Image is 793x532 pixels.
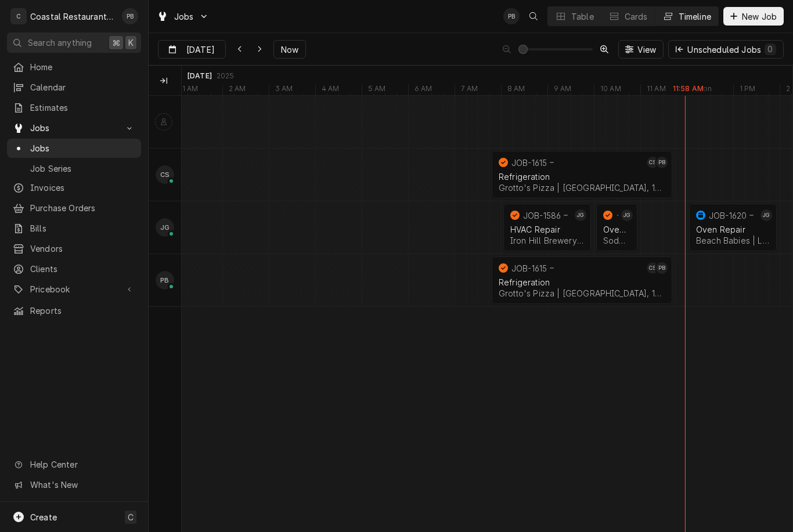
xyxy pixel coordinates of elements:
a: Job Series [7,159,141,178]
div: Grotto's Pizza | [GEOGRAPHIC_DATA], 19709 [499,288,665,298]
span: Calendar [30,81,135,93]
div: Phill Blush's Avatar [656,157,668,168]
div: Unscheduled Jobs [687,44,776,56]
span: Estimates [30,102,135,114]
div: Beach Babies | Lewes, 19958 [696,236,770,245]
div: 9 AM [547,84,578,97]
div: James Gatton's Avatar [156,218,174,237]
span: Help Center [30,458,134,471]
span: What's New [30,479,134,491]
label: 11:58 AM [673,84,704,93]
div: 2025 [217,71,235,81]
a: Calendar [7,78,141,97]
div: 10 AM [594,84,627,97]
div: Timeline [679,10,711,23]
div: Phill Blush's Avatar [156,271,174,289]
span: Clients [30,263,135,275]
a: Invoices [7,178,141,197]
a: Purchase Orders [7,198,141,218]
div: 11 AM [640,84,672,97]
a: Go to What's New [7,475,141,494]
span: View [635,44,659,56]
div: 7 AM [455,84,484,97]
span: Jobs [30,142,135,154]
div: CS [156,165,174,184]
span: Now [279,44,301,56]
div: PB [503,8,520,24]
span: Create [30,512,57,522]
div: HVAC Repair [510,225,584,234]
div: 8 AM [501,84,531,97]
div: normal [182,96,792,532]
span: ⌘ [112,37,120,49]
a: Clients [7,259,141,278]
div: Cards [625,10,648,23]
a: Go to Pricebook [7,280,141,299]
div: James Gatton's Avatar [760,209,772,221]
a: Estimates [7,98,141,117]
div: JOB-1615 [511,263,547,273]
div: 1 PM [733,84,762,97]
button: Now [273,40,306,59]
a: Go to Jobs [152,7,214,26]
div: Technicians column. SPACE for context menu [149,66,183,96]
span: Job Series [30,162,135,175]
div: Sodel Concepts | Lewes, 19958 [603,236,630,245]
span: Invoices [30,182,135,194]
a: Go to Jobs [7,118,141,137]
div: Chris Sockriter's Avatar [156,165,174,184]
a: Jobs [7,139,141,158]
div: Table [571,10,594,23]
a: Home [7,57,141,77]
div: left [149,96,181,532]
div: Grotto's Pizza | [GEOGRAPHIC_DATA], 19709 [499,183,665,193]
div: PB [656,157,668,168]
div: Oven Repair [603,225,630,234]
div: JG [621,209,633,221]
span: Reports [30,305,135,317]
span: New Job [740,10,779,23]
button: [DATE] [158,40,226,59]
span: Vendors [30,243,135,255]
span: Pricebook [30,283,118,295]
div: 0 [767,43,774,55]
div: JOB-1586 [523,211,561,220]
span: Jobs [174,10,194,23]
div: 4 AM [315,84,345,97]
div: 5 AM [362,84,392,97]
div: Refrigeration [499,172,665,182]
div: James Gatton's Avatar [621,209,633,221]
span: Purchase Orders [30,202,135,214]
div: JG [575,209,586,221]
div: JOB-1620 [709,211,747,220]
div: PB [656,262,668,274]
div: C [10,8,27,24]
div: Phill Blush's Avatar [122,8,138,24]
div: 2 AM [222,84,252,97]
div: JG [760,209,772,221]
div: PB [156,271,174,289]
a: Bills [7,219,141,238]
div: Chris Sockriter's Avatar [647,262,658,274]
div: Oven Repair [696,225,770,234]
a: Go to Help Center [7,455,141,474]
div: [DATE] [188,71,212,81]
button: Unscheduled Jobs0 [668,40,784,59]
div: 6 AM [408,84,438,97]
div: Phill Blush's Avatar [656,262,668,274]
div: JOB-1615 [511,158,547,168]
div: Refrigeration [499,277,665,287]
span: Search anything [28,37,92,49]
button: New Job [723,7,784,26]
div: PB [122,8,138,24]
div: Phill Blush's Avatar [503,8,520,24]
span: Jobs [30,122,118,134]
span: K [128,37,134,49]
div: 3 AM [269,84,299,97]
a: Reports [7,301,141,320]
div: Coastal Restaurant Repair [30,10,116,23]
div: JG [156,218,174,237]
div: CS [647,262,658,274]
span: Bills [30,222,135,234]
button: Open search [524,7,543,26]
